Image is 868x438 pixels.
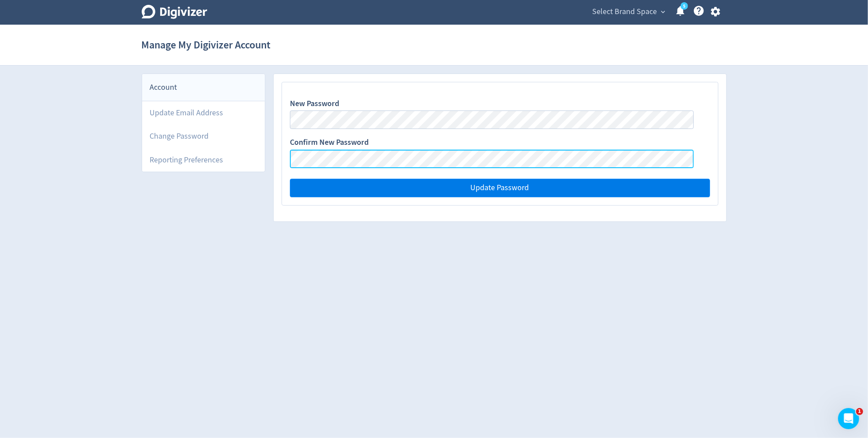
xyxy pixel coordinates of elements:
iframe: Intercom live chat [838,408,859,429]
span: expand_more [659,8,667,16]
button: Update Password [290,179,710,197]
label: Confirm New Password [290,137,369,149]
a: Update Email Address [142,101,265,125]
div: Account [142,74,265,101]
label: New Password [290,98,339,110]
a: Change Password [142,125,265,148]
h1: Manage My Digivizer Account [142,31,271,59]
span: 1 [856,408,863,415]
span: Select Brand Space [593,5,657,19]
a: 5 [681,2,688,10]
span: Update Password [471,184,529,192]
a: Reporting Preferences [142,148,265,172]
text: 5 [683,3,685,9]
button: Select Brand Space [590,5,668,19]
